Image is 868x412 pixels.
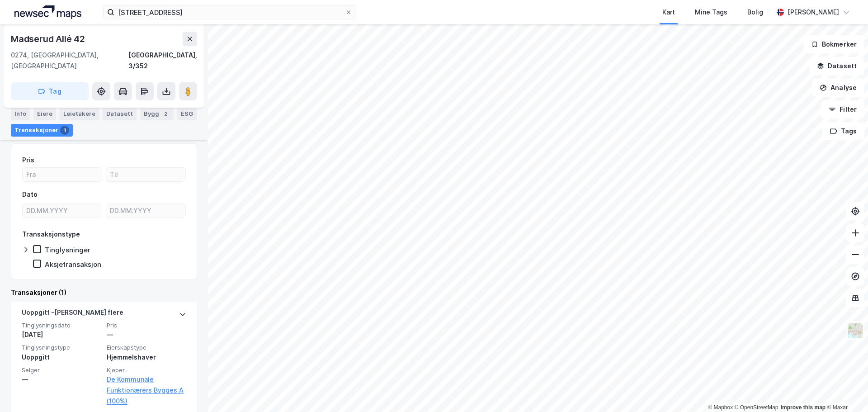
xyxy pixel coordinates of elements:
[788,7,839,18] div: [PERSON_NAME]
[11,124,73,137] div: Transaksjoner
[14,5,81,19] img: logo.a4113a55bc3d86da70a041830d287a7e.svg
[60,126,69,135] div: 1
[106,168,185,181] input: Til
[60,108,99,120] div: Leietakere
[821,100,864,118] button: Filter
[33,108,56,120] div: Eiere
[735,404,778,411] a: OpenStreetMap
[128,50,197,71] div: [GEOGRAPHIC_DATA], 3/352
[107,352,186,363] div: Hjemmelshaver
[847,322,864,339] img: Z
[22,322,101,329] span: Tinglysningsdato
[11,108,30,120] div: Info
[662,7,675,18] div: Kart
[103,108,137,120] div: Datasett
[22,229,80,240] div: Transaksjonstype
[107,329,186,340] div: —
[161,109,170,118] div: 2
[22,366,101,374] span: Selger
[11,32,87,46] div: Madserud Allé 42
[106,204,185,218] input: DD.MM.YYYY
[22,189,38,200] div: Dato
[11,287,197,298] div: Transaksjoner (1)
[22,307,123,322] div: Uoppgitt - [PERSON_NAME] flere
[22,352,101,363] div: Uoppgitt
[140,108,174,120] div: Bygg
[45,260,101,269] div: Aksjetransaksjon
[107,374,186,407] a: De Kommunale Funktionærers Bygges A (100%)
[809,57,864,75] button: Datasett
[747,7,763,18] div: Bolig
[695,7,727,18] div: Mine Tags
[11,82,89,100] button: Tag
[812,79,864,97] button: Analyse
[708,404,733,411] a: Mapbox
[107,322,186,329] span: Pris
[23,168,102,181] input: Fra
[11,50,128,71] div: 0274, [GEOGRAPHIC_DATA], [GEOGRAPHIC_DATA]
[177,108,197,120] div: ESG
[22,155,34,166] div: Pris
[107,366,186,374] span: Kjøper
[45,246,90,254] div: Tinglysninger
[23,204,102,218] input: DD.MM.YYYY
[803,35,864,53] button: Bokmerker
[823,369,868,412] iframe: Chat Widget
[822,122,864,140] button: Tags
[781,404,826,411] a: Improve this map
[114,5,345,19] input: Søk på adresse, matrikkel, gårdeiere, leietakere eller personer
[22,374,101,385] div: —
[107,344,186,351] span: Eierskapstype
[22,344,101,351] span: Tinglysningstype
[22,329,101,340] div: [DATE]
